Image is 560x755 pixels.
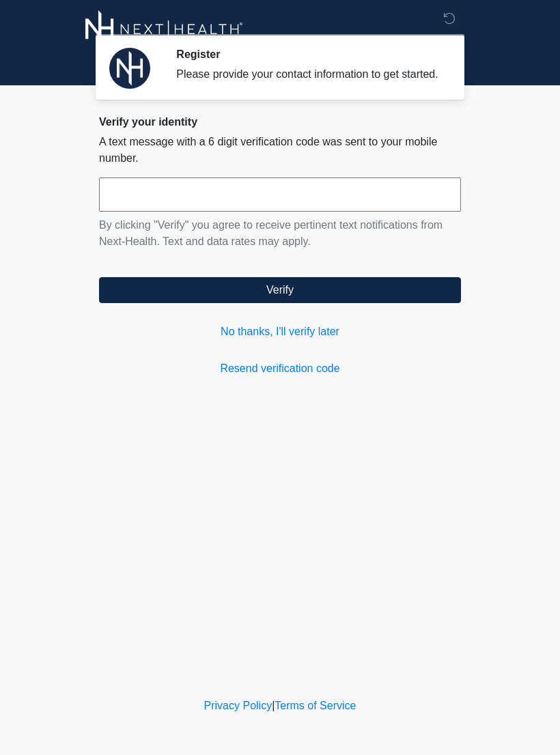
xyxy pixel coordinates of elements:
a: Resend verification code [99,360,461,377]
a: No thanks, I'll verify later [99,324,461,340]
p: A text message with a 6 digit verification code was sent to your mobile number. [99,134,461,167]
h2: Verify your identity [99,115,461,128]
a: Terms of Service [275,700,356,711]
div: Please provide your contact information to get started. [176,66,440,83]
a: Privacy Policy [204,700,272,711]
a: | [272,700,275,711]
img: Agent Avatar [109,48,150,89]
p: By clicking "Verify" you agree to receive pertinent text notifications from Next-Health. Text and... [99,217,461,250]
img: Next-Health Logo [85,10,243,48]
button: Verify [99,277,461,303]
